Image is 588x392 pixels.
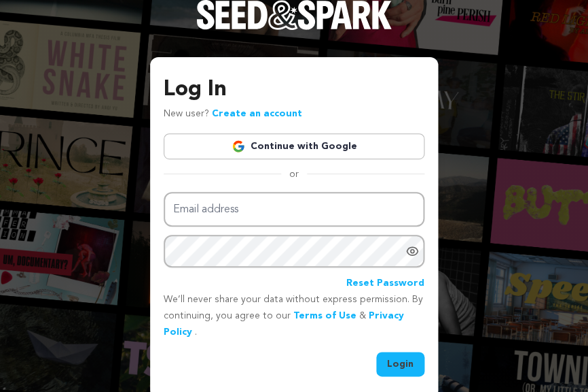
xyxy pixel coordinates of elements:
h3: Log In [164,73,424,106]
a: Show password as plain text. Warning: this will display your password on the screen. [405,244,419,258]
a: Privacy Policy [164,311,404,337]
a: Terms of Use [293,311,356,321]
p: We’ll never share your data without express permission. By continuing, you agree to our & . [164,292,424,340]
input: Email address [164,192,424,227]
a: Continue with Google [164,133,424,159]
button: Login [376,352,424,376]
a: Reset Password [346,276,424,292]
p: New user? [164,106,302,122]
img: Google logo [232,140,245,153]
a: Create an account [212,109,302,118]
span: or [281,167,307,181]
